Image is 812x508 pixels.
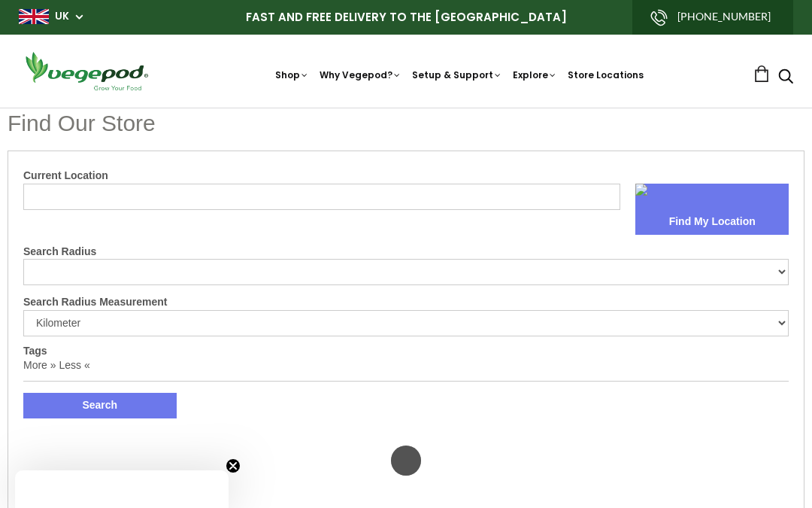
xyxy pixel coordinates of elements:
[19,50,154,93] img: Vegepod
[55,9,69,24] a: UK
[568,68,644,81] a: Store Locations
[635,184,647,196] img: sca.location-find-location.png
[15,470,229,508] div: Close teaser
[23,345,47,357] label: Tags
[23,393,177,418] button: Search
[513,68,557,81] a: Explore
[23,245,789,260] label: Search Radius
[778,70,793,86] a: Search
[226,458,241,473] button: Close teaser
[23,295,789,310] label: Search Radius Measurement
[59,359,89,371] a: Less «
[8,108,804,139] h1: Find Our Store
[23,169,789,184] label: Current Location
[320,68,401,81] a: Why Vegepod?
[412,68,502,81] a: Setup & Support
[19,9,49,24] img: gb_large.png
[635,209,789,235] button: Find My Location
[23,359,56,371] a: More »
[275,68,309,81] a: Shop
